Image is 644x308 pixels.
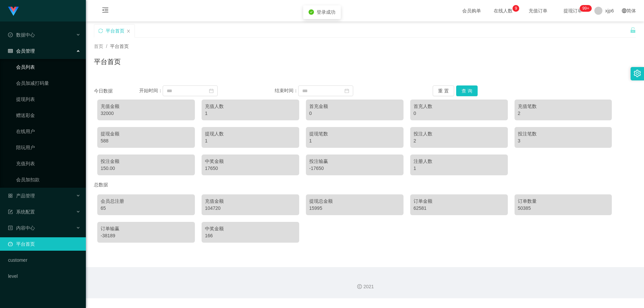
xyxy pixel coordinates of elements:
div: 平台首页 [106,24,124,37]
a: 在线用户 [16,125,80,138]
a: level [8,269,80,283]
div: 1 [309,137,400,144]
i: 图标: close [126,29,130,33]
div: 投注人数 [414,130,504,137]
div: -17650 [309,165,400,172]
i: 图标: check-circle-o [8,33,13,37]
div: 投注笔数 [518,130,609,137]
div: 62581 [414,205,504,212]
i: 图标: calendar [209,88,214,93]
div: 104720 [205,205,296,212]
div: 充值笔数 [518,103,609,110]
div: 0 [309,110,400,117]
img: logo.9652507e.png [8,7,19,16]
div: 150.00 [101,165,192,172]
span: 内容中心 [8,225,35,231]
span: 平台首页 [110,44,129,49]
div: 1 [205,110,296,117]
i: icon: check-circle [309,9,314,15]
sup: 9 [513,5,519,12]
a: 陪玩用户 [16,141,80,154]
a: 充值列表 [16,157,80,170]
div: 充值金额 [205,198,296,205]
span: 提现订单 [560,8,586,13]
a: 提现列表 [16,93,80,106]
div: 订单金额 [414,198,504,205]
div: 提现笔数 [309,130,400,137]
i: 图标: appstore-o [8,193,13,198]
div: 17650 [205,165,296,172]
div: 1 [205,137,296,144]
div: 15995 [309,205,400,212]
span: 首页 [94,44,103,49]
a: 会员加减打码量 [16,76,80,90]
span: 在线人数 [490,8,516,13]
span: 开始时间： [139,88,163,93]
i: 图标: calendar [344,88,349,93]
span: 结束时间： [275,88,298,93]
div: -38189 [101,232,192,239]
div: 中奖金额 [205,158,296,165]
i: 图标: profile [8,226,13,230]
div: 首充人数 [414,103,504,110]
i: 图标: form [8,209,13,214]
div: 提现人数 [205,130,296,137]
span: 数据中心 [8,32,35,38]
div: 总数据 [94,179,636,191]
div: 会员总注册 [101,198,192,205]
span: 产品管理 [8,193,35,198]
i: 图标: unlock [630,27,636,33]
div: 65 [101,205,192,212]
span: / [106,44,107,49]
div: 588 [101,137,192,144]
span: 登录成功 [317,9,335,15]
div: 0 [414,110,504,117]
div: 提现金额 [101,130,192,137]
div: 投注输赢 [309,158,400,165]
div: 2021 [91,283,639,290]
div: 2 [414,137,504,144]
div: 投注金额 [101,158,192,165]
span: 会员管理 [8,48,35,54]
div: 注册人数 [414,158,504,165]
i: 图标: global [622,8,627,13]
div: 订单输赢 [101,225,192,232]
div: 提现总金额 [309,198,400,205]
a: 会员列表 [16,60,80,74]
div: 今日数据 [94,87,139,95]
div: 中奖金额 [205,225,296,232]
h1: 平台首页 [94,57,121,67]
div: 3 [518,137,609,144]
div: 50385 [518,205,609,212]
div: 166 [205,232,296,239]
div: 充值人数 [205,103,296,110]
div: 2 [518,110,609,117]
span: 系统配置 [8,209,35,214]
a: 赠送彩金 [16,109,80,122]
div: 充值金额 [101,103,192,110]
p: 9 [515,5,517,12]
a: customer [8,253,80,267]
div: 1 [414,165,504,172]
a: 图标: dashboard平台首页 [8,237,80,251]
div: 32000 [101,110,192,117]
button: 查 询 [456,85,478,96]
div: 订单数量 [518,198,609,205]
i: 图标: menu-fold [94,0,117,22]
i: 图标: setting [634,70,641,77]
div: 首充金额 [309,103,400,110]
button: 重 置 [433,85,454,96]
a: 会员加扣款 [16,173,80,186]
i: 图标: copyright [357,284,362,289]
i: 图标: table [8,49,13,53]
sup: 220 [580,5,592,12]
span: 充值订单 [525,8,551,13]
i: 图标: sync [98,28,103,33]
